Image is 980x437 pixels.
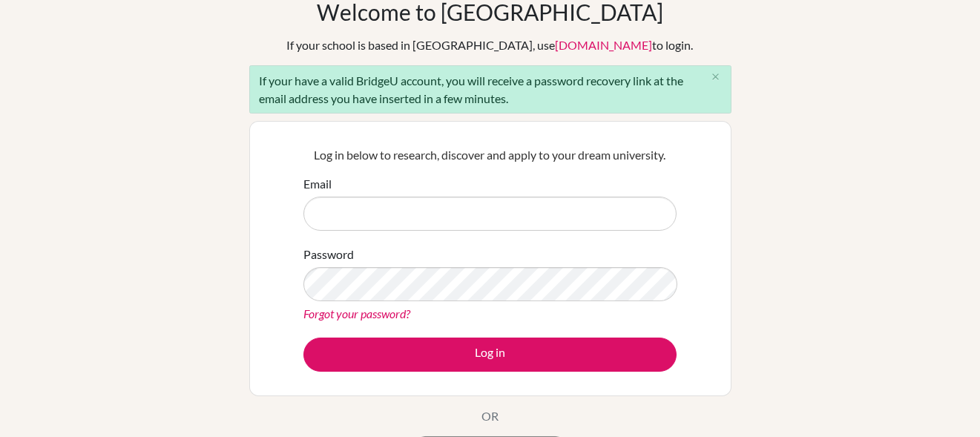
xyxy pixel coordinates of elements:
[303,306,410,321] a: Forgot your password?
[287,36,694,54] div: If your school is based in [GEOGRAPHIC_DATA], use to login.
[303,175,332,193] label: Email
[710,71,721,82] i: close
[701,66,731,88] button: Close
[556,38,653,52] a: [DOMAIN_NAME]
[481,407,499,425] p: OR
[249,65,731,114] div: If your have a valid BridgeU account, you will receive a password recovery link at the email addr...
[303,146,677,164] p: Log in below to research, discover and apply to your dream university.
[303,338,677,372] button: Log in
[303,246,354,263] label: Password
